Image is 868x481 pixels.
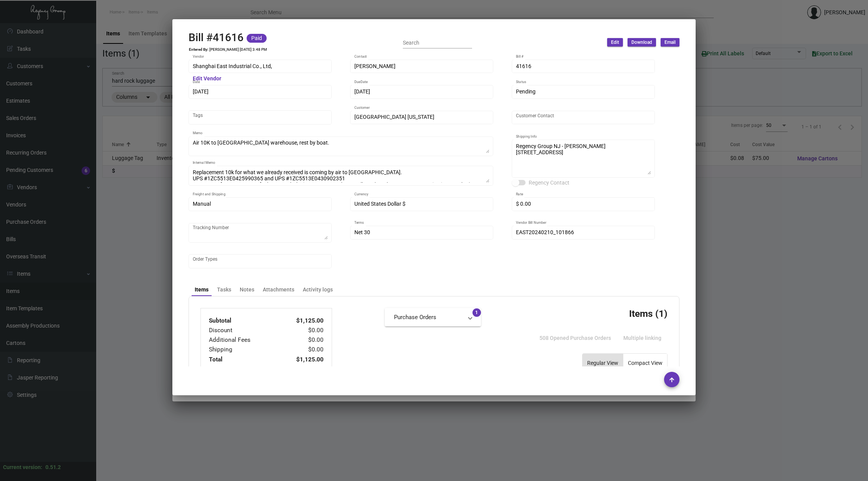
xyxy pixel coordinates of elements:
span: Multiple linking [623,335,661,341]
span: Email [664,39,676,46]
mat-panel-title: Purchase Orders [394,313,462,322]
td: Additional Fees [209,335,278,345]
span: 508 Opened Purchase Orders [539,335,611,341]
td: $0.00 [278,335,324,345]
span: Regency Contact [529,178,569,187]
div: Items [195,286,209,294]
span: Pending [516,88,536,95]
button: Regular View [583,354,623,372]
td: Discount [209,326,278,335]
td: Shipping [209,345,278,355]
td: $1,125.00 [278,316,324,326]
span: Download [631,39,652,46]
mat-chip: Paid [247,34,267,43]
button: Download [628,38,656,47]
div: Attachments [263,286,294,294]
div: Activity logs [303,286,333,294]
button: 508 Opened Purchase Orders [533,331,617,345]
button: Multiple linking [617,331,668,345]
button: Compact View [623,354,667,372]
td: $0.00 [278,345,324,355]
td: Total [209,355,278,364]
h3: Items (1) [629,308,668,319]
mat-hint: Edit Vendor [193,76,221,82]
button: Edit [607,38,623,47]
button: Email [661,38,679,47]
span: Manual [193,201,211,207]
td: Entered By: [189,47,209,52]
span: Edit [611,39,619,46]
mat-expansion-panel-header: Purchase Orders [385,308,481,326]
h2: Bill #41616 [189,31,244,44]
div: Notes [240,286,254,294]
td: Subtotal [209,316,278,326]
td: [PERSON_NAME] [DATE] 3:48 PM [209,47,267,52]
td: $1,125.00 [278,355,324,364]
div: Current version: [3,463,42,471]
div: Tasks [217,286,231,294]
div: 0.51.2 [45,463,61,471]
td: $0.00 [278,326,324,335]
input: Vendor Bill Number [516,230,651,236]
